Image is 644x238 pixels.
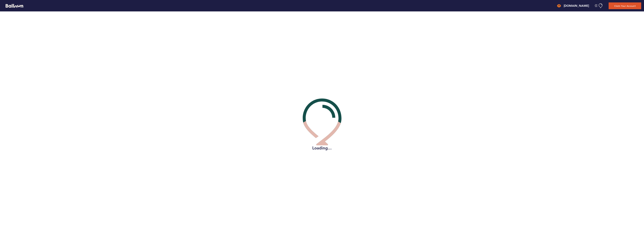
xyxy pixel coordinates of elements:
a: Balloon [3,4,23,8]
svg: Balloon [6,4,23,8]
h2: Loading... [303,145,341,151]
h4: [DOMAIN_NAME] [564,4,589,8]
button: Manage Account [595,3,603,8]
button: Claim Your Account [609,2,641,9]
